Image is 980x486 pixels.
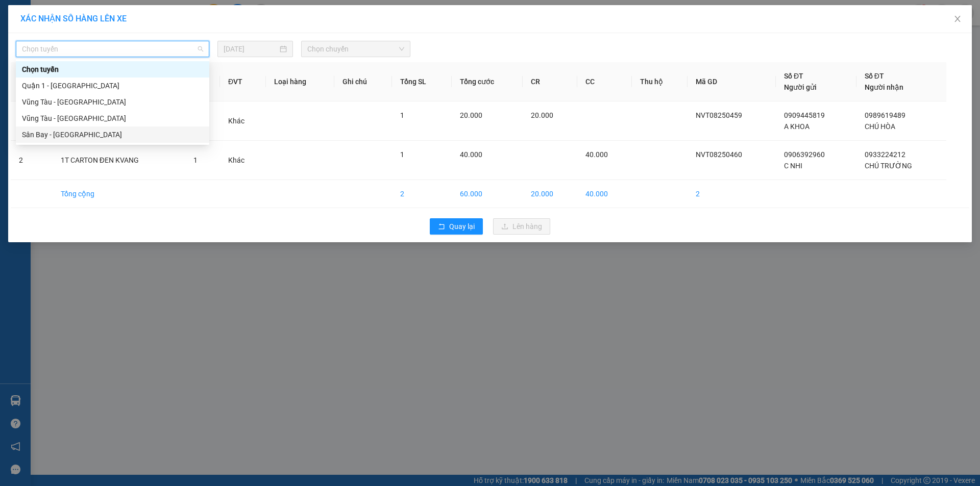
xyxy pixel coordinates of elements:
th: CR [523,62,577,101]
td: 1 [11,101,53,141]
span: 0909445819 [784,111,825,119]
div: Chọn tuyến [16,61,209,78]
td: 2 [392,180,452,208]
div: Sân Bay - Vũng Tàu [16,126,209,143]
span: Chọn tuyến [22,41,203,57]
span: Người nhận [865,83,903,91]
span: 0933224212 [865,150,905,159]
th: STT [11,62,53,101]
div: Vũng Tàu - Quận 1 [16,94,209,110]
span: 1 [193,156,198,164]
td: Tổng cộng [53,180,186,208]
td: Khác [220,141,266,180]
div: Vũng Tàu - [GEOGRAPHIC_DATA] [22,113,203,124]
span: CHÚ HÒA [865,122,895,131]
th: ĐVT [220,62,266,101]
td: 20.000 [523,180,577,208]
td: 2 [11,141,53,180]
span: CHÚ TRƯỜNG [865,162,912,170]
span: XÁC NHẬN SỐ HÀNG LÊN XE [20,14,127,23]
div: Quận 1 - Vũng Tàu [16,78,209,94]
button: uploadLên hàng [493,218,550,235]
td: 60.000 [452,180,523,208]
span: rollback [438,223,445,231]
td: 40.000 [577,180,632,208]
div: Quận 1 - [GEOGRAPHIC_DATA] [22,80,203,91]
th: Ghi chú [334,62,392,101]
span: C NHI [784,162,802,170]
div: Vũng Tàu - Sân Bay [16,110,209,126]
input: 14/08/2025 [224,43,278,55]
span: Số ĐT [784,72,803,80]
span: 0989619489 [865,111,905,119]
span: 40.000 [585,150,608,159]
button: rollbackQuay lại [430,218,483,235]
button: Close [943,5,972,34]
span: Số ĐT [865,72,884,80]
td: 2 [688,180,776,208]
span: A KHOA [784,122,810,131]
th: Tổng cước [452,62,523,101]
div: Sân Bay - [GEOGRAPHIC_DATA] [22,129,203,140]
span: 0906392960 [784,150,825,159]
span: 20.000 [531,111,553,119]
span: NVT08250459 [696,111,742,119]
th: Loại hàng [266,62,334,101]
th: Tổng SL [392,62,452,101]
td: Khác [220,101,266,141]
span: 1 [400,111,404,119]
span: 20.000 [460,111,482,119]
span: NVT08250460 [696,150,742,159]
div: Chọn tuyến [22,64,203,75]
span: close [953,15,962,23]
th: CC [577,62,632,101]
td: 1T CARTON ĐEN KVANG [53,141,186,180]
span: Quay lại [449,221,475,232]
span: 1 [400,150,404,159]
th: Mã GD [688,62,776,101]
th: Thu hộ [632,62,687,101]
span: Chọn chuyến [307,41,404,57]
span: 40.000 [460,150,482,159]
div: Vũng Tàu - [GEOGRAPHIC_DATA] [22,96,203,108]
span: Người gửi [784,83,817,91]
